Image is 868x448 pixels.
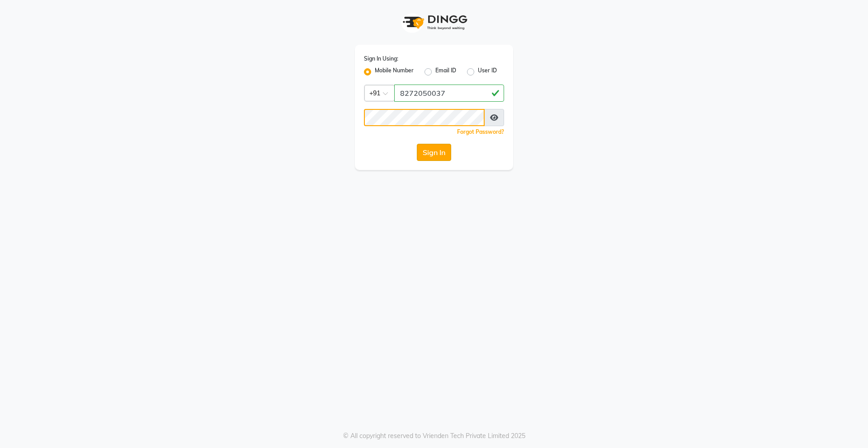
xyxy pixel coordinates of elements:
label: Email ID [435,66,456,77]
label: Sign In Using: [364,55,398,63]
label: Mobile Number [375,66,414,77]
img: logo1.svg [398,9,470,36]
a: Forgot Password? [457,128,504,135]
label: User ID [478,66,497,77]
input: Username [364,109,485,126]
input: Username [394,85,504,102]
button: Sign In [417,144,451,161]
